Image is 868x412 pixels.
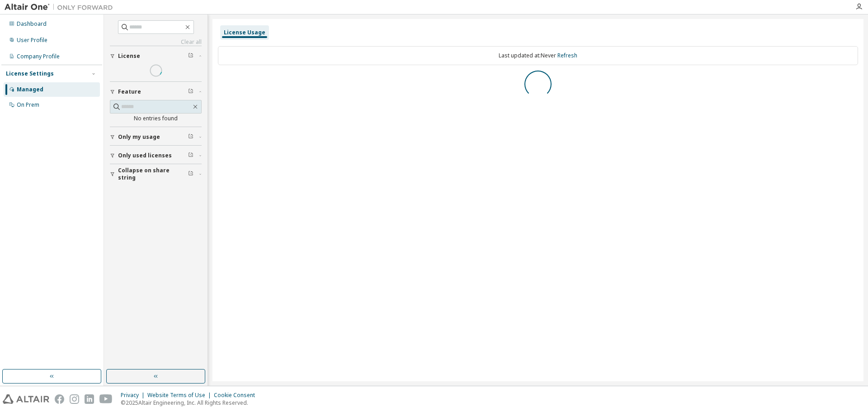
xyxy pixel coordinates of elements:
[118,167,188,181] span: Collapse on share string
[188,52,193,60] span: Clear filter
[147,392,214,399] div: Website Terms of Use
[85,394,94,404] img: linkedin.svg
[118,152,172,159] span: Only used licenses
[17,53,60,60] div: Company Profile
[118,52,140,60] span: License
[3,394,49,404] img: altair_logo.svg
[118,88,141,95] span: Feature
[110,146,202,166] button: Only used licenses
[188,152,193,159] span: Clear filter
[5,3,118,12] img: Altair One
[121,399,260,407] p: © 2025 Altair Engineering, Inc. All Rights Reserved.
[110,46,202,66] button: License
[224,29,265,36] div: License Usage
[557,52,577,59] a: Refresh
[188,88,193,95] span: Clear filter
[110,82,202,102] button: Feature
[118,133,160,141] span: Only my usage
[110,164,202,184] button: Collapse on share string
[17,37,47,44] div: User Profile
[55,394,64,404] img: facebook.svg
[218,46,858,65] div: Last updated at: Never
[214,392,260,399] div: Cookie Consent
[17,20,47,28] div: Dashboard
[110,127,202,147] button: Only my usage
[188,170,193,178] span: Clear filter
[188,133,193,141] span: Clear filter
[17,86,43,93] div: Managed
[6,70,54,77] div: License Settings
[110,38,202,46] a: Clear all
[121,392,147,399] div: Privacy
[99,394,113,404] img: youtube.svg
[110,115,202,122] div: No entries found
[70,394,79,404] img: instagram.svg
[17,101,39,109] div: On Prem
